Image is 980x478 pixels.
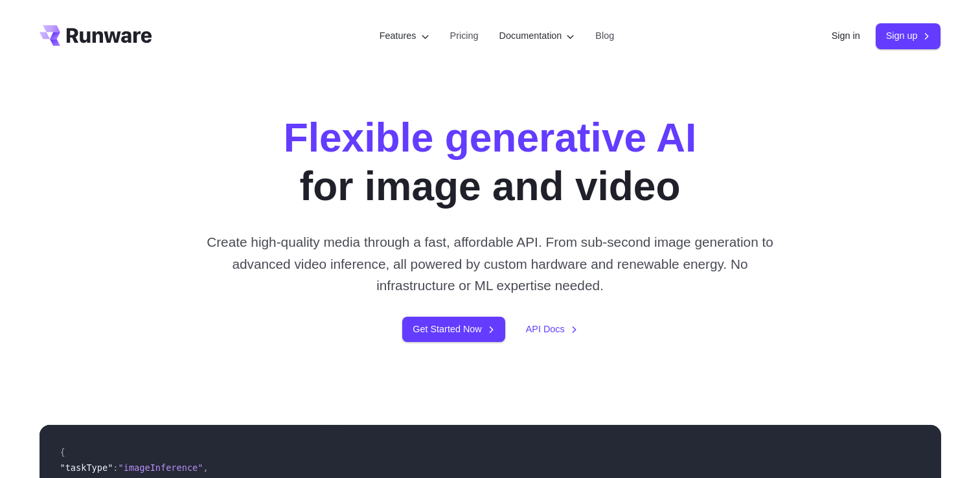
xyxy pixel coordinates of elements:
span: "taskType" [60,462,113,473]
strong: Flexible generative AI [284,115,697,160]
a: Blog [595,28,614,43]
a: Sign up [876,23,941,49]
a: Pricing [450,28,479,43]
label: Features [380,28,429,43]
h1: for image and video [284,114,697,211]
a: Get Started Now [402,317,505,342]
span: : [113,462,118,473]
a: Go to / [40,25,152,46]
span: , [203,462,208,473]
a: API Docs [526,322,578,337]
label: Documentation [499,28,575,43]
p: Create high-quality media through a fast, affordable API. From sub-second image generation to adv... [201,231,779,296]
span: "imageInference" [119,462,203,473]
a: Sign in [832,28,860,43]
span: { [60,447,65,457]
